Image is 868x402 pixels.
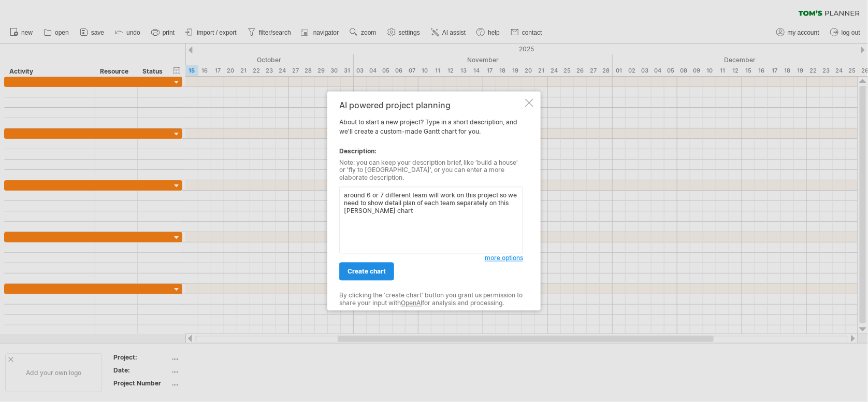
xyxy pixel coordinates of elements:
div: AI powered project planning [339,101,523,110]
a: OpenAI [401,299,422,307]
a: create chart [339,263,394,281]
div: Description: [339,147,523,156]
span: create chart [348,268,386,276]
a: more options [485,254,523,263]
div: About to start a new project? Type in a short description, and we'll create a custom-made Gantt c... [339,101,523,301]
div: By clicking the 'create chart' button you grant us permission to share your input with for analys... [339,292,523,307]
div: Note: you can keep your description brief, like 'build a house' or 'fly to [GEOGRAPHIC_DATA]', or... [339,159,523,181]
span: more options [485,254,523,262]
